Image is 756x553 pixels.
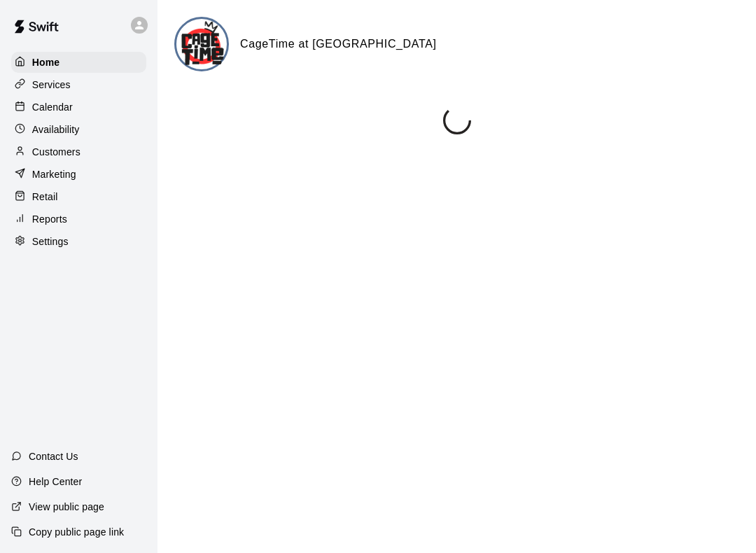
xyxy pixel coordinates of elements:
[32,122,80,136] p: Availability
[32,78,71,92] p: Services
[11,186,146,207] a: Retail
[240,35,437,53] h6: CageTime at [GEOGRAPHIC_DATA]
[32,212,67,226] p: Reports
[32,190,58,204] p: Retail
[11,119,146,140] a: Availability
[32,55,60,69] p: Home
[32,100,73,114] p: Calendar
[11,74,146,95] a: Services
[29,500,104,514] p: View public page
[32,234,69,248] p: Settings
[11,209,146,230] a: Reports
[29,449,78,463] p: Contact Us
[176,19,229,71] img: CageTime at mTrade Park logo
[29,525,124,539] p: Copy public page link
[32,167,76,181] p: Marketing
[11,141,146,162] a: Customers
[32,145,80,159] p: Customers
[11,231,146,252] a: Settings
[29,475,82,489] p: Help Center
[11,97,146,118] a: Calendar
[11,164,146,185] a: Marketing
[11,52,146,73] a: Home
